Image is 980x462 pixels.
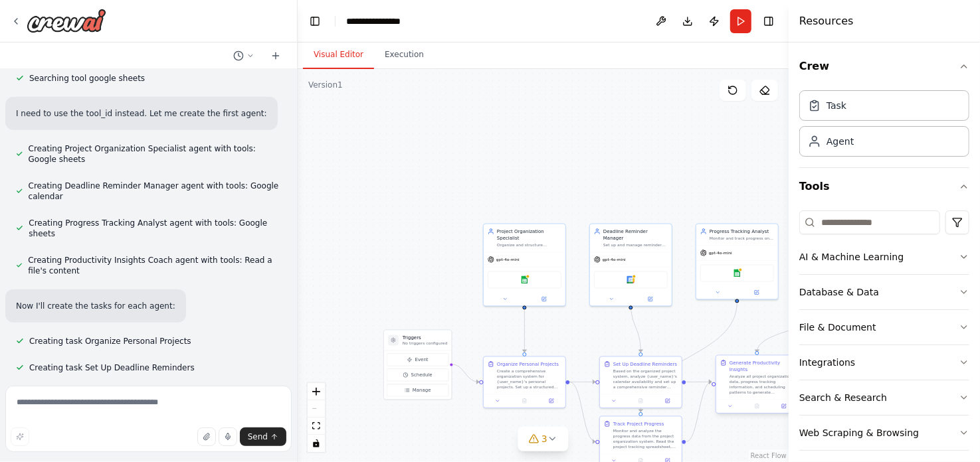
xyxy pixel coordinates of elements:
[346,15,412,28] nav: breadcrumb
[497,369,561,390] div: Create a comprehensive organization system for {user_name}'s personal projects. Set up a structur...
[413,387,431,394] span: Manage
[510,397,538,405] button: No output available
[497,243,561,248] div: Organize and structure personal projects by creating clear project hierarchies, categorizing task...
[799,310,969,345] button: File & Document
[29,336,191,346] span: Creating task Organize Personal Projects
[799,85,969,167] div: Crew
[627,397,654,405] button: No output available
[799,250,904,264] div: AI & Machine Learning
[730,374,794,396] div: Analyze all project organization data, progress tracking information, and scheduling patterns to ...
[526,295,563,303] button: Open in side panel
[799,356,855,369] div: Integrations
[637,303,740,412] g: Edge from a1d8fa17-0158-4008-9db8-e6c7425103d8 to 641e627c-339d-406b-a440-6c635b2fbf43
[497,361,559,368] div: Organize Personal Projects
[308,383,325,452] div: React Flow controls
[632,295,670,303] button: Open in side panel
[387,354,448,366] button: Event
[773,402,795,410] button: Open in side panel
[656,397,679,405] button: Open in side panel
[799,321,876,334] div: File & Document
[483,356,566,409] div: Organize Personal ProjectsCreate a comprehensive organization system for {user_name}'s personal p...
[415,356,429,363] span: Event
[29,73,145,84] span: Searching tool google sheets
[751,452,787,459] a: React Flow attribution
[613,421,664,427] div: Track Project Progress
[387,369,448,382] button: Schedule
[387,384,448,397] button: Manage
[599,356,682,409] div: Set Up Deadline RemindersBased on the organized project system, analyze {user_name}'s calendar av...
[738,289,776,297] button: Open in side panel
[603,243,668,248] div: Set up and manage reminders for important deadlines, milestones, and upcoming tasks for {user_nam...
[799,48,969,85] button: Crew
[686,378,712,385] g: Edge from 94b14736-c0a8-4a52-95a9-060327b31561 to 604a8268-361d-4fe1-9f38-e6e72cde64f5
[518,427,569,451] button: 3
[29,362,195,373] span: Creating task Set Up Deadline Reminders
[308,80,343,90] div: Version 1
[799,240,969,274] button: AI & Machine Learning
[799,168,969,205] button: Tools
[496,257,520,262] span: gpt-4o-mini
[730,360,794,373] div: Generate Productivity Insights
[374,41,435,69] button: Execution
[219,427,237,446] button: Click to speak your automation idea
[743,402,771,410] button: No output available
[16,108,267,119] p: I need to use the tool_id instead. Let me create the first agent:
[29,218,281,239] span: Creating Progress Tracking Analyst agent with tools: Google sheets
[403,341,447,346] p: No triggers configured
[827,135,854,148] div: Agent
[799,380,969,415] button: Search & Research
[696,224,779,300] div: Progress Tracking AnalystMonitor and track progress on {user_name}'s goals and projects. Analyze ...
[483,224,566,307] div: Project Organization SpecialistOrganize and structure personal projects by creating clear project...
[308,435,325,452] button: toggle interactivity
[613,369,678,390] div: Based on the organized project system, analyze {user_name}'s calendar availability and set up a c...
[306,12,324,31] button: Hide left sidebar
[521,276,529,284] img: Google sheets
[799,426,919,439] div: Web Scraping & Browsing
[759,12,778,31] button: Hide right sidebar
[541,432,547,445] span: 3
[497,228,561,242] div: Project Organization Specialist
[686,378,712,445] g: Edge from 641e627c-339d-406b-a440-6c635b2fbf43 to 604a8268-361d-4fe1-9f38-e6e72cde64f5
[11,427,29,446] button: Improve this prompt
[540,397,563,405] button: Open in side panel
[308,383,325,400] button: zoom in
[248,431,268,442] span: Send
[27,9,106,33] img: Logo
[29,181,281,202] span: Creating Deadline Reminder Manager agent with tools: Google calendar
[799,391,887,404] div: Search & Research
[411,372,433,378] span: Schedule
[827,99,846,112] div: Task
[589,224,672,307] div: Deadline Reminder ManagerSet up and manage reminders for important deadlines, milestones, and upc...
[403,335,447,341] h3: Triggers
[521,303,528,352] g: Edge from 2a6497c4-0a37-4eab-b0a2-5fcb49fe6f67 to 868967d1-edac-4175-a78c-cf6c7db4ac46
[240,427,286,446] button: Send
[799,275,969,309] button: Database & Data
[716,356,799,416] div: Generate Productivity InsightsAnalyze all project organization data, progress tracking informatio...
[613,429,678,450] div: Monitor and analyze the progress data from the project organization system. Read the project trac...
[627,303,644,352] g: Edge from 87cb76a3-61d4-4d3a-a295-155b325f64dc to 94b14736-c0a8-4a52-95a9-060327b31561
[709,250,732,256] span: gpt-4o-mini
[451,361,480,386] g: Edge from triggers to 868967d1-edac-4175-a78c-cf6c7db4ac46
[710,228,774,235] div: Progress Tracking Analyst
[308,418,325,435] button: fit view
[603,257,626,262] span: gpt-4o-mini
[734,269,741,277] img: Google sheets
[710,236,774,242] div: Monitor and track progress on {user_name}'s goals and projects. Analyze completion rates, identif...
[570,378,596,385] g: Edge from 868967d1-edac-4175-a78c-cf6c7db4ac46 to 94b14736-c0a8-4a52-95a9-060327b31561
[799,345,969,380] button: Integrations
[799,285,879,299] div: Database & Data
[603,228,668,242] div: Deadline Reminder Manager
[613,361,677,368] div: Set Up Deadline Reminders
[29,143,281,165] span: Creating Project Organization Specialist agent with tools: Google sheets
[383,330,452,400] div: TriggersNo triggers configuredEventScheduleManage
[228,48,260,64] button: Switch to previous chat
[28,255,281,276] span: Creating Productivity Insights Coach agent with tools: Read a file's content
[799,416,969,450] button: Web Scraping & Browsing
[570,378,596,445] g: Edge from 868967d1-edac-4175-a78c-cf6c7db4ac46 to 641e627c-339d-406b-a440-6c635b2fbf43
[799,13,854,29] h4: Resources
[303,41,374,69] button: Visual Editor
[627,276,635,284] img: Google calendar
[265,48,286,64] button: Start a new chat
[16,300,175,312] p: Now I'll create the tasks for each agent:
[197,427,216,446] button: Upload files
